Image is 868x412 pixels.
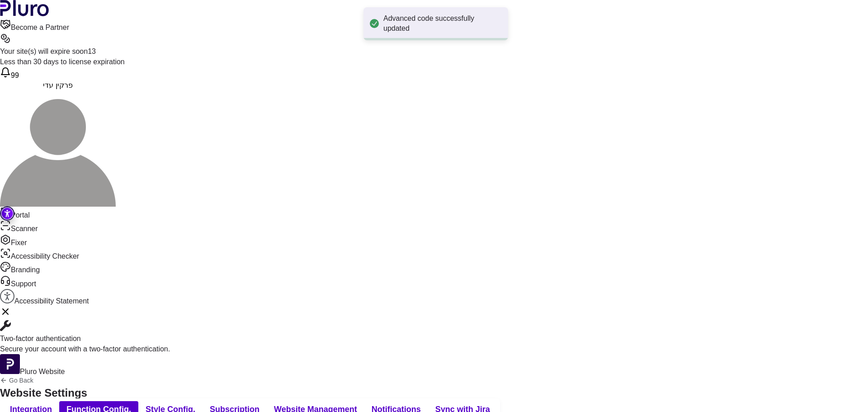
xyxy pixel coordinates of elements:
span: 99 [11,71,19,79]
div: Advanced code successfully updated [383,14,502,34]
span: 13 [88,47,96,55]
span: פרקין עדי [43,81,72,89]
